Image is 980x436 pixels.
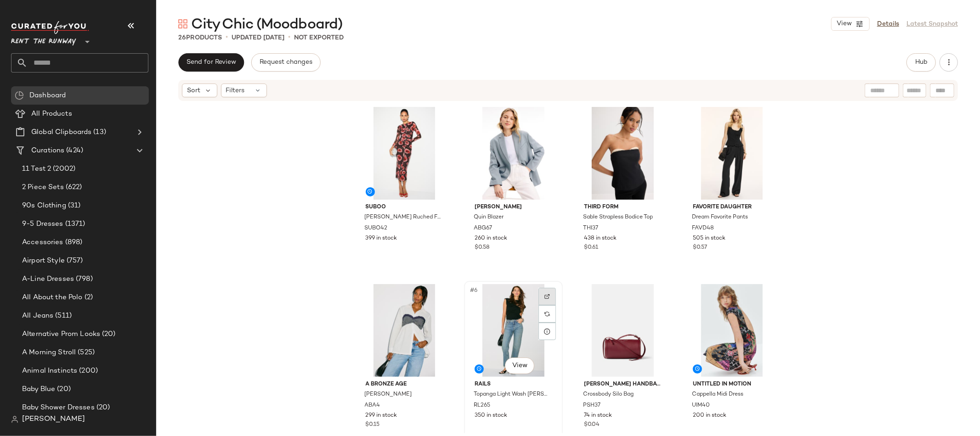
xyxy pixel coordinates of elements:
[64,182,82,193] span: (622)
[467,284,560,377] img: RL265.jpg
[365,402,380,410] span: ABA4
[475,380,552,389] span: Rails
[474,213,504,222] span: Quin Blazer
[22,311,53,321] span: All Jeans
[467,107,560,200] img: ABG67.jpg
[577,284,669,377] img: PSH37.jpg
[22,366,77,376] span: Animal Instincts
[22,237,63,248] span: Accessories
[22,292,83,303] span: All About the Polo
[251,53,320,72] button: Request changes
[693,412,726,420] span: 200 in stock
[583,402,600,410] span: PSH37
[187,86,200,95] span: Sort
[693,244,707,252] span: $0.57
[100,329,116,340] span: (20)
[294,33,344,43] p: Not Exported
[366,235,397,243] span: 399 in stock
[583,213,653,222] span: Sable Strapless Bodice Top
[915,59,928,66] span: Hub
[65,256,83,266] span: (757)
[365,224,388,233] span: SUBO42
[366,203,443,212] span: Suboo
[544,294,550,299] img: svg%3e
[366,380,443,389] span: A Bronze Age
[178,53,244,72] button: Send for Review
[685,284,778,377] img: UIM40.jpg
[584,412,612,420] span: 74 in stock
[836,20,852,28] span: View
[474,391,551,399] span: Topanga Light Wash [PERSON_NAME]
[544,311,550,317] img: svg%3e
[584,235,617,243] span: 438 in stock
[584,380,662,389] span: [PERSON_NAME] Handbags
[692,402,710,410] span: UIM40
[77,366,98,376] span: (200)
[583,224,598,233] span: THI37
[365,391,412,399] span: [PERSON_NAME]
[74,274,93,285] span: (798)
[31,127,91,138] span: Global Clipboards
[191,16,342,34] span: City Chic (Moodboard)
[22,402,95,413] span: Baby Shower Dresses
[53,311,72,321] span: (511)
[31,145,64,156] span: Curations
[692,224,714,233] span: FAVD48
[91,127,106,138] span: (13)
[178,19,187,28] img: svg%3e
[693,235,725,243] span: 505 in stock
[475,244,489,252] span: $0.58
[475,235,507,243] span: 260 in stock
[366,421,380,429] span: $0.15
[474,402,490,410] span: RL265
[22,329,100,340] span: Alternative Prom Looks
[11,416,18,423] img: svg%3e
[22,347,76,358] span: A Morning Stroll
[584,421,600,429] span: $0.04
[22,219,63,229] span: 9-5 Dresses
[31,109,72,119] span: All Products
[22,182,64,193] span: 2 Piece Sets
[358,107,451,200] img: SUBO42.jpg
[11,31,76,48] span: Rent the Runway
[186,59,236,66] span: Send for Review
[226,86,245,95] span: Filters
[288,32,290,43] span: •
[51,164,75,174] span: (2002)
[358,284,451,377] img: ABA4.jpg
[693,203,770,212] span: Favorite Daughter
[685,107,778,200] img: FAVD48.jpg
[906,53,936,72] button: Hub
[232,33,284,43] p: updated [DATE]
[259,59,312,66] span: Request changes
[226,32,228,43] span: •
[469,286,479,295] span: #6
[505,358,534,374] button: View
[22,274,74,285] span: A-Line Dresses
[877,19,899,29] a: Details
[22,164,51,174] span: 11 Test 2
[584,203,662,212] span: THIRD FORM
[76,347,95,358] span: (525)
[366,412,397,420] span: 299 in stock
[178,33,222,43] div: Products
[22,256,65,266] span: Airport Style
[692,213,748,222] span: Dream Favorite Pants
[63,237,83,248] span: (898)
[584,244,598,252] span: $0.61
[831,17,870,31] button: View
[583,391,634,399] span: Crossbody Silo Bag
[512,362,527,369] span: View
[66,201,81,211] span: (31)
[95,402,110,413] span: (20)
[475,203,552,212] span: [PERSON_NAME]
[55,384,71,395] span: (20)
[365,213,442,222] span: [PERSON_NAME] Ruched Front Midi Dress
[178,34,186,41] span: 26
[22,384,55,395] span: Baby Blue
[577,107,669,200] img: THI37.jpg
[63,219,85,229] span: (1371)
[83,292,93,303] span: (2)
[11,21,89,34] img: cfy_white_logo.C9jOOHJF.svg
[64,145,83,156] span: (424)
